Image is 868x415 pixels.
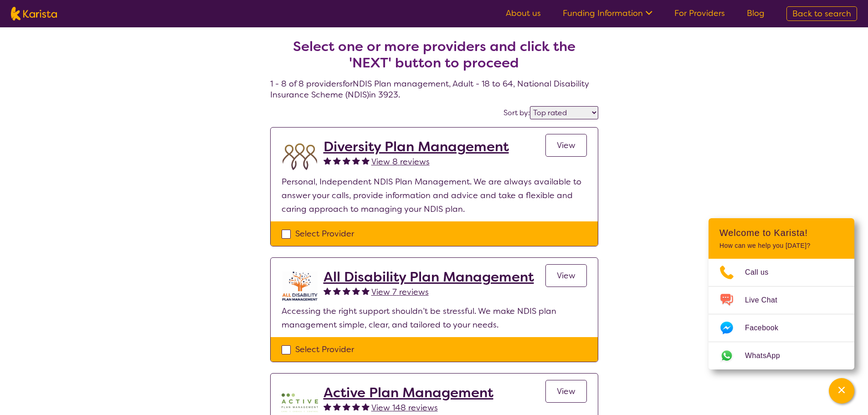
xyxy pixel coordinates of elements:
[282,175,587,216] p: Personal, Independent NDIS Plan Management. We are always available to answer your calls, provide...
[352,287,360,295] img: fullstar
[371,155,430,169] a: View 8 reviews
[545,134,587,157] a: View
[324,157,331,164] img: fullstar
[709,342,854,369] a: Web link opens in a new tab.
[563,8,652,19] a: Funding Information
[324,138,509,155] a: Diversity Plan Management
[719,242,843,250] p: How can we help you [DATE]?
[745,349,791,363] span: WhatsApp
[506,8,541,19] a: About us
[352,157,360,164] img: fullstar
[324,384,493,401] a: Active Plan Management
[324,287,331,295] img: fullstar
[333,403,341,410] img: fullstar
[282,138,318,175] img: duqvjtfkvnzb31ymex15.png
[786,6,857,21] a: Back to search
[333,287,341,295] img: fullstar
[371,285,429,299] a: View 7 reviews
[545,264,587,287] a: View
[371,156,430,167] span: View 8 reviews
[545,380,587,403] a: View
[333,157,341,164] img: fullstar
[324,403,331,410] img: fullstar
[745,266,780,279] span: Call us
[281,38,587,71] h2: Select one or more providers and click the 'NEXT' button to proceed
[557,386,575,397] span: View
[829,378,854,404] button: Channel Menu
[709,218,854,369] div: Channel Menu
[362,157,370,164] img: fullstar
[557,270,575,281] span: View
[352,403,360,410] img: fullstar
[792,8,851,19] span: Back to search
[745,293,788,307] span: Live Chat
[324,269,534,285] a: All Disability Plan Management
[557,140,575,151] span: View
[709,259,854,369] ul: Choose channel
[747,8,765,19] a: Blog
[674,8,725,19] a: For Providers
[371,287,429,297] span: View 7 reviews
[11,7,57,20] img: Karista logo
[745,321,789,335] span: Facebook
[362,287,370,295] img: fullstar
[270,16,598,100] h4: 1 - 8 of 8 providers for NDIS Plan management , Adult - 18 to 64 , National Disability Insurance ...
[362,403,370,410] img: fullstar
[503,108,530,118] label: Sort by:
[343,403,350,410] img: fullstar
[343,157,350,164] img: fullstar
[371,402,438,413] span: View 148 reviews
[282,269,318,304] img: at5vqv0lot2lggohlylh.jpg
[371,401,438,415] a: View 148 reviews
[343,287,350,295] img: fullstar
[282,304,587,332] p: Accessing the right support shouldn’t be stressful. We make NDIS plan management simple, clear, a...
[719,227,843,238] h2: Welcome to Karista!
